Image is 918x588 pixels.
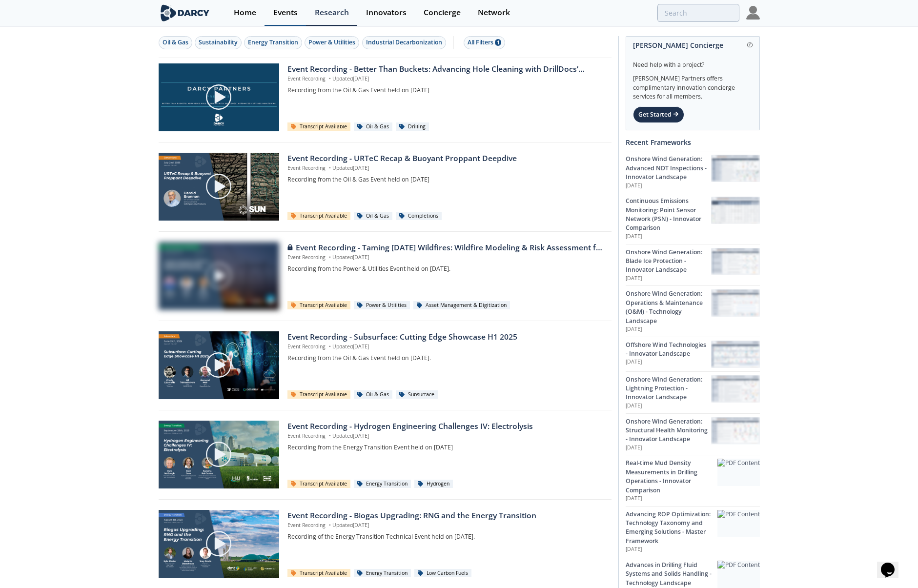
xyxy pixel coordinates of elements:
[626,244,760,286] a: Onshore Wind Generation: Blade Ice Protection - Innovator Landscape [DATE] Onshore Wind Generatio...
[626,193,760,243] a: Continuous Emissions Monitoring: Point Sensor Network (PSN) - Innovator Comparison [DATE] Continu...
[327,164,332,171] span: •
[248,38,298,47] div: Energy Transition
[287,301,350,310] div: Transcript Available
[633,69,753,101] div: [PERSON_NAME] Partners offers complimentary innovation concierge services for all members.
[159,331,612,400] a: Video Content Event Recording - Subsurface: Cutting Edge Showcase H1 2025 Event Recording •Update...
[354,569,411,578] div: Energy Transition
[626,134,760,151] div: Recent Frameworks
[396,390,438,399] div: Subsurface
[327,254,332,261] span: •
[159,63,612,132] a: Video Content Event Recording - Better Than Buckets: Advancing Hole Cleaning with DrillDocs’ Auto...
[287,86,604,95] p: Recording from the Oil & Gas Event held on [DATE]
[626,510,717,546] div: Advancing ROP Optimization: Technology Taxonomy and Emerging Solutions - Master Framework
[159,153,279,221] img: Video Content
[205,441,232,468] img: play-chapters-gray.svg
[354,122,392,131] div: Oil & Gas
[159,331,279,399] img: Video Content
[354,301,410,310] div: Power & Utilities
[354,212,392,221] div: Oil & Gas
[327,432,332,439] span: •
[308,38,355,47] div: Power & Utilities
[327,522,332,528] span: •
[287,242,604,254] div: Event Recording - Taming [DATE] Wildfires: Wildfire Modeling & Risk Assessment for T&D Grids
[205,530,232,557] img: play-chapters-gray.svg
[424,9,461,17] div: Concierge
[287,254,604,262] p: Event Recording Updated [DATE]
[287,63,604,75] div: Event Recording - Better Than Buckets: Advancing Hole Cleaning with DrillDocs’ Automated Cuttings...
[287,331,604,343] div: Event Recording - Subsurface: Cutting Edge Showcase H1 2025
[626,561,717,588] div: Advances in Drilling Fluid Systems and Solids Handling - Technology Landscape
[877,549,908,578] iframe: chat widget
[626,402,711,410] p: [DATE]
[495,39,501,46] span: 1
[287,421,604,432] div: Event Recording - Hydrogen Engineering Challenges IV: Electrolysis
[327,75,332,82] span: •
[159,242,279,310] img: Video Content
[205,262,232,289] img: play-chapters-gray.svg
[746,6,760,20] img: Profile
[159,242,612,310] a: Video Content Event Recording - Taming [DATE] Wildfires: Wildfire Modeling & Risk Assessment for ...
[626,506,760,557] a: Advancing ROP Optimization: Technology Taxonomy and Emerging Solutions - Master Framework [DATE] ...
[234,9,256,17] div: Home
[159,36,192,49] button: Oil & Gas
[287,354,604,363] p: Recording from the Oil & Gas Event held on [DATE].
[414,569,471,578] div: Low Carbon Fuels
[626,233,711,241] p: [DATE]
[626,413,760,455] a: Onshore Wind Generation: Structural Health Monitoring - Innovator Landscape [DATE] Onshore Wind G...
[414,480,453,488] div: Hydrogen
[273,9,298,17] div: Events
[626,275,711,283] p: [DATE]
[287,569,350,578] div: Transcript Available
[287,164,604,172] p: Event Recording Updated [DATE]
[468,38,501,47] div: All Filters
[163,38,188,47] div: Oil & Gas
[362,36,446,49] button: Industrial Decarbonization
[626,495,717,503] p: [DATE]
[626,151,760,193] a: Onshore Wind Generation: Advanced NDT Inspections - Innovator Landscape [DATE] Onshore Wind Gener...
[159,63,279,131] img: Video Content
[159,510,279,578] img: Video Content
[626,417,711,444] div: Onshore Wind Generation: Structural Health Monitoring - Innovator Landscape
[626,325,711,333] p: [DATE]
[287,480,350,488] div: Transcript Available
[464,36,505,49] button: All Filters 1
[633,54,753,69] div: Need help with a project?
[287,510,604,522] div: Event Recording - Biogas Upgrading: RNG and the Energy Transition
[287,122,350,131] div: Transcript Available
[626,444,711,452] p: [DATE]
[287,443,604,452] p: Recording from the Energy Transition Event held on [DATE]
[244,36,302,49] button: Energy Transition
[159,421,612,489] a: Video Content Event Recording - Hydrogen Engineering Challenges IV: Electrolysis Event Recording ...
[287,532,604,541] p: Recording of the Energy Transition Technical Event held on [DATE].
[413,301,510,310] div: Asset Management & Digitization
[159,153,612,221] a: Video Content Event Recording - URTeC Recap & Buoyant Proppant Deepdive Event Recording •Updated[...
[626,337,760,371] a: Offshore Wind Technologies - Innovator Landscape [DATE] Offshore Wind Technologies - Innovator La...
[657,4,739,22] input: Advanced Search
[396,212,442,221] div: Completions
[626,459,717,495] div: Real-time Mud Density Measurements in Drilling Operations - Innovator Comparison
[205,351,232,379] img: play-chapters-gray.svg
[287,153,604,164] div: Event Recording - URTeC Recap & Buoyant Proppant Deepdive
[626,248,711,275] div: Onshore Wind Generation: Blade Ice Protection - Innovator Landscape
[366,38,442,47] div: Industrial Decarbonization
[626,341,711,359] div: Offshore Wind Technologies - Innovator Landscape
[159,4,212,21] img: logo-wide.svg
[626,546,717,553] p: [DATE]
[287,343,604,351] p: Event Recording Updated [DATE]
[159,421,279,488] img: Video Content
[315,9,349,17] div: Research
[626,289,711,325] div: Onshore Wind Generation: Operations & Maintenance (O&M) - Technology Landscape
[626,455,760,506] a: Real-time Mud Density Measurements in Drilling Operations - Innovator Comparison [DATE] PDF Content
[159,510,612,578] a: Video Content Event Recording - Biogas Upgrading: RNG and the Energy Transition Event Recording •...
[195,36,242,49] button: Sustainability
[287,175,604,184] p: Recording from the Oil & Gas Event held on [DATE]
[287,212,350,221] div: Transcript Available
[396,122,429,131] div: Drilling
[626,285,760,336] a: Onshore Wind Generation: Operations & Maintenance (O&M) - Technology Landscape [DATE] Onshore Win...
[633,106,684,123] div: Get Started
[626,197,711,233] div: Continuous Emissions Monitoring: Point Sensor Network (PSN) - Innovator Comparison
[287,390,350,399] div: Transcript Available
[747,42,753,48] img: information.svg
[287,264,604,273] p: Recording from the Power & Utilities Event held on [DATE].
[626,371,760,413] a: Onshore Wind Generation: Lightning Protection - Innovator Landscape [DATE] Onshore Wind Generatio...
